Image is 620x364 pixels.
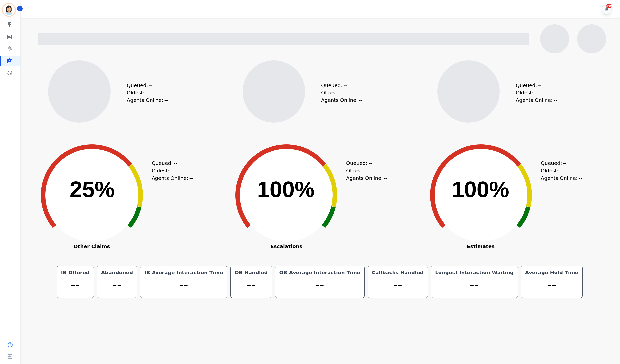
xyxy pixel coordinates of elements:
span: -- [164,96,168,104]
div: Oldest: [346,167,384,174]
span: -- [365,167,368,174]
span: -- [579,174,582,182]
div: Queued: [516,82,553,89]
span: -- [189,174,193,182]
div: -- [278,276,361,295]
span: Estimates [419,244,543,249]
div: Average Hold Time [524,269,579,276]
img: Bordered avatar [3,4,15,16]
span: -- [538,82,542,89]
span: -- [560,167,563,174]
span: -- [384,174,387,182]
div: -- [234,276,269,295]
text: 100% [452,177,509,202]
div: Agents Online: [346,174,389,182]
div: -- [371,276,425,295]
div: OB Handled [234,269,269,276]
div: Longest Interaction Waiting [434,269,515,276]
div: Callbacks Handled [371,269,425,276]
span: -- [359,96,362,104]
span: -- [554,96,557,104]
div: Queued: [152,159,189,167]
span: -- [149,82,153,89]
div: Queued: [346,159,384,167]
div: Agents Online: [541,174,583,182]
span: -- [563,159,567,167]
span: Other Claims [29,244,154,249]
div: Agents Online: [516,96,558,104]
div: OB Average Interaction Time [278,269,361,276]
div: Agents Online: [152,174,194,182]
text: 100% [257,177,314,202]
div: Queued: [321,82,359,89]
span: -- [174,159,177,167]
div: +99 [606,4,612,8]
div: Oldest: [152,167,189,174]
div: -- [60,276,90,295]
span: -- [340,89,343,96]
span: -- [368,159,372,167]
span: Escalations [224,244,349,249]
span: -- [535,89,538,96]
div: IB Average Interaction Time [143,269,224,276]
div: Oldest: [127,89,164,96]
span: -- [170,167,174,174]
div: -- [143,276,224,295]
div: Oldest: [516,89,553,96]
div: Agents Online: [321,96,364,104]
div: -- [524,276,579,295]
text: 25% [70,177,115,202]
div: Agents Online: [127,96,169,104]
div: -- [434,276,515,295]
div: Queued: [127,82,164,89]
div: IB Offered [60,269,90,276]
div: Oldest: [541,167,578,174]
div: -- [100,276,134,295]
span: -- [343,82,347,89]
div: Oldest: [321,89,359,96]
div: Abandoned [100,269,134,276]
span: -- [146,89,149,96]
div: Queued: [541,159,578,167]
